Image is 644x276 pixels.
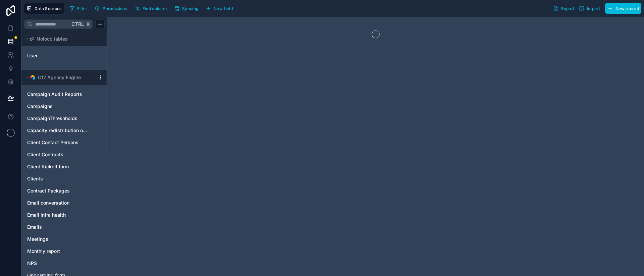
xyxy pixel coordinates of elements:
[24,161,105,172] div: Client Kickoff form
[27,260,37,267] span: NPS
[27,224,42,230] span: Emails
[86,22,90,26] span: K
[27,103,53,110] span: Campaigns
[27,151,63,158] span: Client Contracts
[24,137,105,148] div: Client Contact Persons
[27,115,77,122] span: CampaignThreshholds
[27,248,88,255] a: Monthly report
[24,198,105,208] div: Email conversation
[24,222,105,232] div: Emails
[30,75,35,80] img: Airtable Logo
[27,212,66,218] span: Email infra health
[77,6,88,11] span: Filter
[24,34,101,44] button: Noloco tables
[24,246,105,257] div: Monthly report
[27,175,88,182] a: Clients
[143,6,167,11] span: Find column
[27,224,88,230] a: Emails
[132,3,169,13] button: Find column
[214,6,233,11] span: New field
[24,149,105,160] div: Client Contracts
[27,91,82,98] span: Campaign Audit Reports
[24,73,95,82] button: Airtable LogoC17 Agency Engine
[27,52,38,59] span: User
[27,212,88,218] a: Email infra health
[24,234,105,244] div: Meetings
[27,163,88,170] a: Client Kickoff form
[24,173,105,184] div: Clients
[24,3,64,14] button: Data Sources
[27,260,88,267] a: NPS
[27,200,69,206] span: Email conversation
[561,6,574,11] span: Export
[92,3,132,13] a: Permissions
[35,6,62,11] span: Data Sources
[24,210,105,220] div: Email infra health
[577,3,602,14] button: Import
[27,175,43,182] span: Clients
[203,3,235,13] button: New field
[27,151,88,158] a: Client Contracts
[27,248,60,255] span: Monthly report
[24,50,105,61] div: User
[71,20,85,28] span: Ctrl
[27,187,70,194] span: Contract Packages
[24,89,105,100] div: Campaign Audit Reports
[38,74,81,81] span: C17 Agency Engine
[172,3,203,13] a: Syncing
[27,52,82,59] a: User
[182,6,198,11] span: Syncing
[551,3,577,14] button: Export
[172,3,201,13] button: Syncing
[67,3,90,13] button: Filter
[92,3,129,13] button: Permissions
[27,163,69,170] span: Client Kickoff form
[605,3,641,14] button: New record
[602,3,641,14] a: New record
[24,101,105,112] div: Campaigns
[27,236,48,242] span: Meetings
[587,6,600,11] span: Import
[24,258,105,269] div: NPS
[24,125,105,136] div: Capacity redistribution order
[615,6,639,11] span: New record
[27,139,78,146] span: Client Contact Persons
[24,185,105,196] div: Contract Packages
[27,200,88,206] a: Email conversation
[27,127,88,134] a: Capacity redistribution order
[37,36,68,42] span: Noloco tables
[103,6,127,11] span: Permissions
[27,139,88,146] a: Client Contact Persons
[27,187,88,194] a: Contract Packages
[27,103,88,110] a: Campaigns
[27,236,88,242] a: Meetings
[27,115,88,122] a: CampaignThreshholds
[24,113,105,124] div: CampaignThreshholds
[27,91,88,98] a: Campaign Audit Reports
